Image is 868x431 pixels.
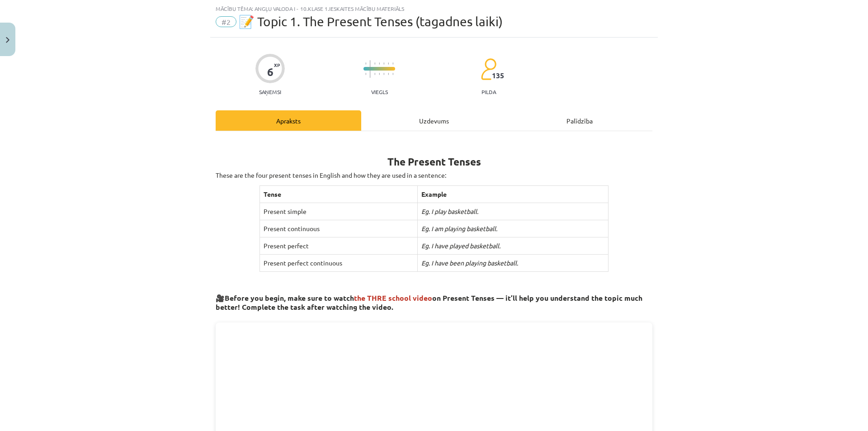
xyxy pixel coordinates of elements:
img: icon-short-line-57e1e144782c952c97e751825c79c345078a6d821885a25fce030b3d8c18986b.svg [383,62,384,65]
span: 📝 Topic 1. The Present Tenses (tagadnes laiki) [239,14,503,29]
p: pilda [481,89,496,95]
img: icon-short-line-57e1e144782c952c97e751825c79c345078a6d821885a25fce030b3d8c18986b.svg [379,73,380,75]
img: icon-short-line-57e1e144782c952c97e751825c79c345078a6d821885a25fce030b3d8c18986b.svg [392,73,393,75]
div: Apraksts [216,110,361,131]
th: Tense [259,186,417,203]
b: The Present Tenses [387,155,481,168]
div: 6 [267,66,274,78]
p: These are the four present tenses in English and how they are used in a sentence: [216,171,652,180]
img: icon-short-line-57e1e144782c952c97e751825c79c345078a6d821885a25fce030b3d8c18986b.svg [383,73,384,75]
img: icon-close-lesson-0947bae3869378f0d4975bcd49f059093ad1ed9edebbc8119c70593378902aed.svg [6,37,9,43]
span: #2 [216,16,236,27]
img: icon-short-line-57e1e144782c952c97e751825c79c345078a6d821885a25fce030b3d8c18986b.svg [392,62,393,65]
i: Eg. I play basketball. [421,207,478,215]
td: Present perfect [259,237,417,255]
p: Saņemsi [255,89,285,95]
td: Present simple [259,203,417,220]
div: Uzdevums [361,110,507,131]
i: Eg. I have played basketball. [421,242,500,250]
img: icon-short-line-57e1e144782c952c97e751825c79c345078a6d821885a25fce030b3d8c18986b.svg [388,62,389,65]
h3: 🎥 [216,287,652,313]
strong: Before you begin, make sure to watch on Present Tenses — it’ll help you understand the topic much... [216,293,642,312]
th: Example [417,186,608,203]
img: icon-long-line-d9ea69661e0d244f92f715978eff75569469978d946b2353a9bb055b3ed8787d.svg [370,60,371,78]
img: icon-short-line-57e1e144782c952c97e751825c79c345078a6d821885a25fce030b3d8c18986b.svg [374,73,375,75]
img: icon-short-line-57e1e144782c952c97e751825c79c345078a6d821885a25fce030b3d8c18986b.svg [379,62,380,65]
td: Present continuous [259,220,417,237]
p: Viegls [371,89,388,95]
td: Present perfect continuous [259,255,417,272]
img: icon-short-line-57e1e144782c952c97e751825c79c345078a6d821885a25fce030b3d8c18986b.svg [365,73,366,75]
span: XP [274,62,280,67]
img: students-c634bb4e5e11cddfef0936a35e636f08e4e9abd3cc4e673bd6f9a4125e45ecb1.svg [481,58,496,81]
img: icon-short-line-57e1e144782c952c97e751825c79c345078a6d821885a25fce030b3d8c18986b.svg [374,62,375,65]
div: Mācību tēma: Angļu valoda i - 10.klase 1.ieskaites mācību materiāls [216,5,652,12]
img: icon-short-line-57e1e144782c952c97e751825c79c345078a6d821885a25fce030b3d8c18986b.svg [388,73,389,75]
span: 135 [492,71,504,80]
div: Palīdzība [507,110,652,131]
i: Eg. I am playing basketball. [421,224,497,232]
i: Eg. I have been playing basketball. [421,259,518,267]
span: the THRE school video [354,293,432,303]
img: icon-short-line-57e1e144782c952c97e751825c79c345078a6d821885a25fce030b3d8c18986b.svg [365,62,366,65]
